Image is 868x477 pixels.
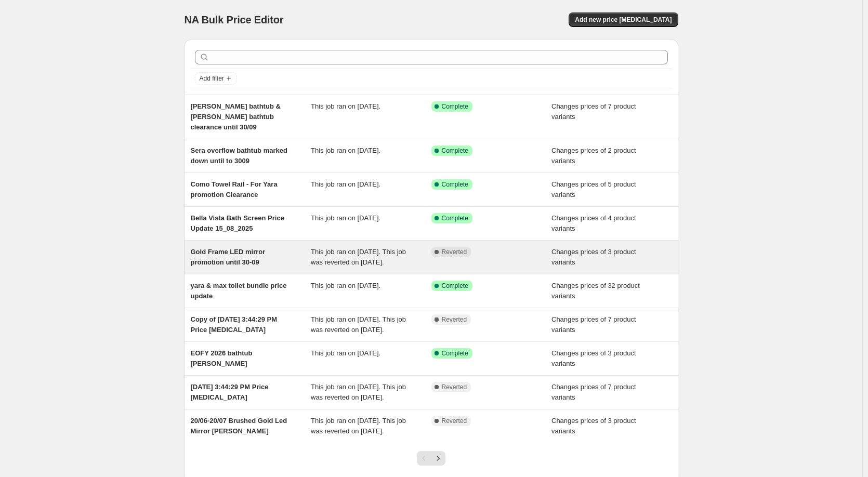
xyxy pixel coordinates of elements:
span: Changes prices of 3 product variants [551,248,636,266]
span: 20/06-20/07 Brushed Gold Led Mirror [PERSON_NAME] [191,417,287,435]
span: Complete [442,102,468,111]
span: Reverted [442,417,467,425]
span: EOFY 2026 bathtub [PERSON_NAME] [191,349,253,367]
button: Next [431,451,445,466]
nav: Pagination [417,451,445,466]
span: Bella Vista Bath Screen Price Update 15_08_2025 [191,214,284,232]
span: Sera overflow bathtub marked down until to 3009 [191,147,287,165]
span: This job ran on [DATE]. [311,147,380,154]
span: Complete [442,282,468,290]
span: NA Bulk Price Editor [185,14,284,25]
span: This job ran on [DATE]. [311,214,380,222]
span: Complete [442,214,468,222]
span: Changes prices of 5 product variants [551,180,636,198]
span: Como Towel Rail - For Yara promotion Clearance [191,180,278,198]
span: This job ran on [DATE]. [311,349,380,357]
span: Gold Frame LED mirror promotion until 30-09 [191,248,266,266]
span: This job ran on [DATE]. [311,282,380,289]
span: This job ran on [DATE]. [311,180,380,188]
span: Complete [442,349,468,357]
span: Changes prices of 7 product variants [551,383,636,401]
span: Complete [442,180,468,189]
span: yara & max toilet bundle price update [191,282,287,300]
span: Copy of [DATE] 3:44:29 PM Price [MEDICAL_DATA] [191,315,278,334]
span: Add filter [200,74,224,83]
span: Reverted [442,315,467,324]
span: This job ran on [DATE]. This job was reverted on [DATE]. [311,315,406,334]
span: [PERSON_NAME] bathtub & [PERSON_NAME] bathtub clearance until 30/09 [191,102,281,131]
span: Changes prices of 3 product variants [551,417,636,435]
span: Changes prices of 3 product variants [551,349,636,367]
span: Changes prices of 7 product variants [551,102,636,121]
span: Complete [442,147,468,155]
span: This job ran on [DATE]. This job was reverted on [DATE]. [311,383,406,401]
span: [DATE] 3:44:29 PM Price [MEDICAL_DATA] [191,383,269,401]
span: Changes prices of 32 product variants [551,282,640,300]
span: Reverted [442,248,467,256]
span: This job ran on [DATE]. [311,102,380,110]
span: This job ran on [DATE]. This job was reverted on [DATE]. [311,248,406,266]
button: Add new price [MEDICAL_DATA] [569,12,678,27]
span: Changes prices of 2 product variants [551,147,636,165]
span: This job ran on [DATE]. This job was reverted on [DATE]. [311,417,406,435]
span: Changes prices of 4 product variants [551,214,636,232]
span: Changes prices of 7 product variants [551,315,636,334]
button: Add filter [195,72,236,85]
span: Reverted [442,383,467,391]
span: Add new price [MEDICAL_DATA] [575,16,672,24]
